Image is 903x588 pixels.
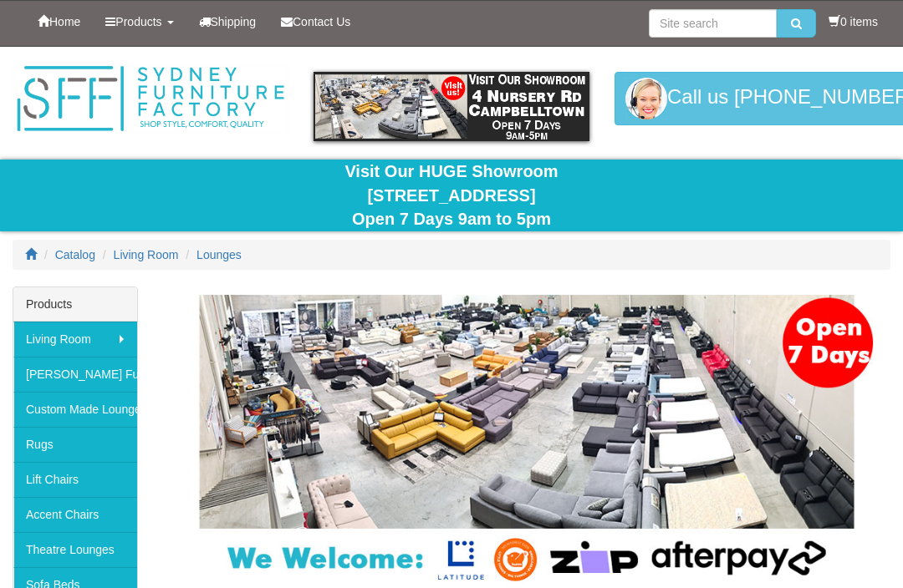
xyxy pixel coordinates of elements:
span: Contact Us [293,15,350,28]
span: Home [49,15,80,28]
a: Products [93,1,186,43]
span: Shipping [211,15,257,28]
li: 0 items [829,13,878,30]
img: Sydney Furniture Factory [13,63,288,134]
a: Accent Chairs [13,497,137,532]
a: Theatre Lounges [13,532,137,567]
a: Lounges [196,248,242,261]
a: Lift Chairs [13,462,137,497]
img: showroom.gif [314,72,589,141]
a: Contact Us [268,1,363,43]
a: Home [25,1,93,43]
a: [PERSON_NAME] Furniture [13,357,137,392]
input: Site search [649,9,777,38]
div: Visit Our HUGE Showroom [STREET_ADDRESS] Open 7 Days 9am to 5pm [13,160,890,231]
a: Living Room [13,322,137,357]
div: Products [13,287,137,322]
span: Products [115,15,161,28]
img: Lounges [163,295,890,584]
a: Living Room [114,248,179,261]
a: Shipping [186,1,269,43]
a: Custom Made Lounges [13,392,137,427]
a: Catalog [55,248,95,261]
a: Rugs [13,427,137,462]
